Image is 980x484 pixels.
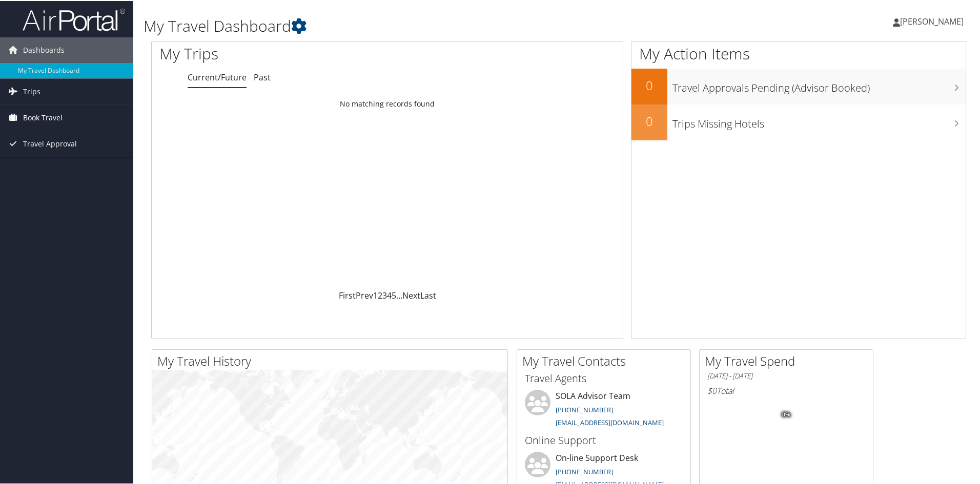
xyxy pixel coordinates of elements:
[631,76,667,93] h2: 0
[556,417,664,426] a: [EMAIL_ADDRESS][DOMAIN_NAME]
[382,289,387,300] a: 3
[631,112,667,129] h2: 0
[157,351,507,369] h2: My Travel History
[893,5,974,36] a: [PERSON_NAME]
[420,289,436,300] a: Last
[707,370,865,380] h6: [DATE] - [DATE]
[23,78,40,103] span: Trips
[188,71,247,82] a: Current/Future
[520,389,688,431] li: SOLA Advisor Team
[378,289,382,300] a: 2
[152,94,623,112] td: No matching records found
[672,111,966,130] h3: Trips Missing Hotels
[631,42,966,64] h1: My Action Items
[387,289,392,300] a: 4
[356,289,373,300] a: Prev
[900,15,964,26] span: [PERSON_NAME]
[525,432,683,447] h3: Online Support
[373,289,378,300] a: 1
[254,71,271,82] a: Past
[339,289,356,300] a: First
[159,42,419,64] h1: My Trips
[23,36,65,62] span: Dashboards
[522,351,690,369] h2: My Travel Contacts
[23,130,77,156] span: Travel Approval
[707,384,865,395] h6: Total
[144,14,697,36] h1: My Travel Dashboard
[556,404,613,413] a: [PHONE_NUMBER]
[396,289,402,300] span: …
[672,75,966,94] h3: Travel Approvals Pending (Advisor Booked)
[23,7,125,31] img: airportal-logo.png
[525,370,683,385] h3: Travel Agents
[705,351,873,369] h2: My Travel Spend
[782,411,790,417] tspan: 0%
[23,104,63,130] span: Book Travel
[556,466,613,475] a: [PHONE_NUMBER]
[402,289,420,300] a: Next
[631,68,966,103] a: 0Travel Approvals Pending (Advisor Booked)
[707,384,717,395] span: $0
[392,289,396,300] a: 5
[631,103,966,139] a: 0Trips Missing Hotels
